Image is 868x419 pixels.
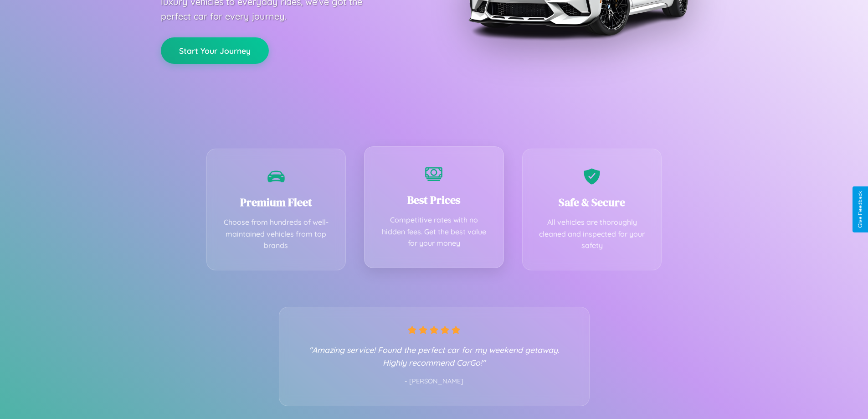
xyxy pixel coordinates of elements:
div: Give Feedback [857,191,863,228]
h3: Premium Fleet [221,195,332,210]
p: All vehicles are thoroughly cleaned and inspected for your safety [536,217,648,252]
p: "Amazing service! Found the perfect car for my weekend getaway. Highly recommend CarGo!" [298,343,571,369]
p: Competitive rates with no hidden fees. Get the best value for your money [378,214,490,249]
h3: Safe & Secure [536,195,648,210]
p: Choose from hundreds of well-maintained vehicles from top brands [221,217,332,252]
h3: Best Prices [378,192,490,207]
button: Start Your Journey [161,37,269,64]
p: - [PERSON_NAME] [298,376,571,388]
